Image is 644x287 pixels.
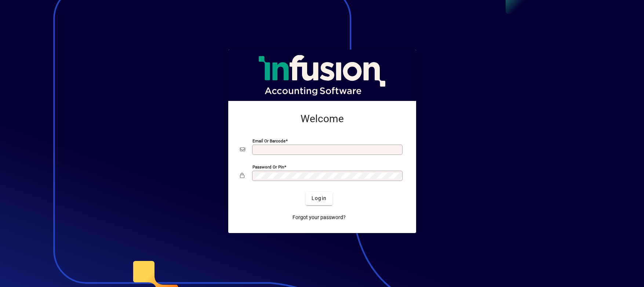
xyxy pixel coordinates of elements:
a: Forgot your password? [290,211,349,224]
h2: Welcome [240,113,404,125]
mat-label: Email or Barcode [252,138,285,143]
mat-label: Password or Pin [252,164,284,169]
span: Login [312,195,327,202]
button: Login [306,192,332,205]
span: Forgot your password? [292,214,346,221]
